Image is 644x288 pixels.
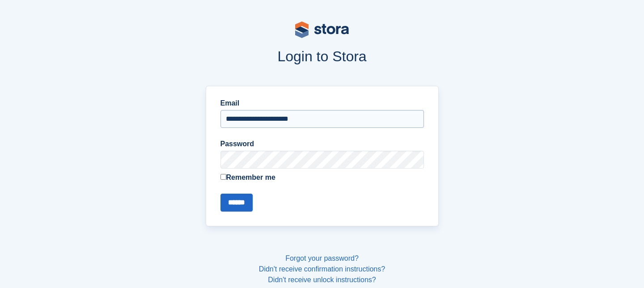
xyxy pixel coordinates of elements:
a: Didn't receive confirmation instructions? [259,265,385,273]
label: Email [220,98,424,109]
a: Forgot your password? [285,254,359,262]
label: Password [220,139,424,149]
input: Remember me [220,174,226,180]
img: stora-logo-53a41332b3708ae10de48c4981b4e9114cc0af31d8433b30ea865607fb682f29.svg [295,21,349,38]
h1: Login to Stora [35,48,609,64]
a: Didn't receive unlock instructions? [268,276,376,284]
label: Remember me [220,172,424,183]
